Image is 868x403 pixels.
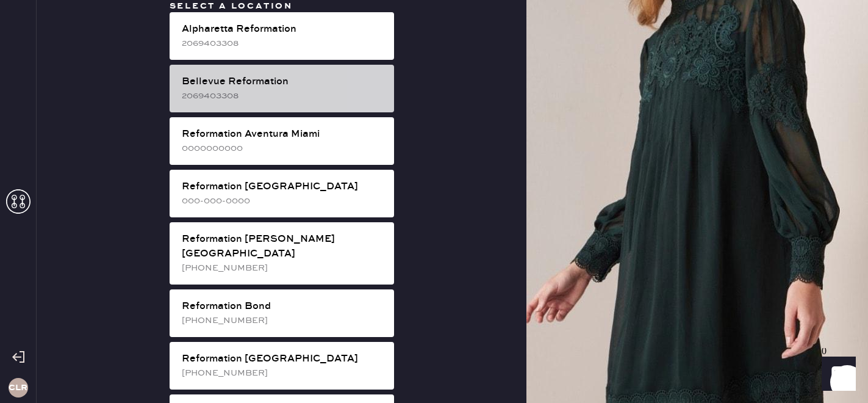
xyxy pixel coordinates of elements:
div: Reformation [GEOGRAPHIC_DATA] [182,352,384,366]
div: Reformation [GEOGRAPHIC_DATA] [182,180,384,194]
div: [PHONE_NUMBER] [182,314,384,327]
div: [PHONE_NUMBER] [182,261,384,275]
h3: CLR [9,383,27,392]
div: Alpharetta Reformation [182,22,384,37]
div: 0000000000 [182,142,384,155]
div: Bellevue Reformation [182,74,384,89]
iframe: Front Chat [810,348,863,401]
div: 2069403308 [182,89,384,103]
div: 000-000-0000 [182,194,384,208]
div: Reformation [PERSON_NAME][GEOGRAPHIC_DATA] [182,232,384,261]
div: 2069403308 [182,37,384,50]
div: [PHONE_NUMBER] [182,366,384,380]
div: Reformation Aventura Miami [182,127,384,142]
span: Select a location [170,1,293,12]
div: Reformation Bond [182,299,384,314]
